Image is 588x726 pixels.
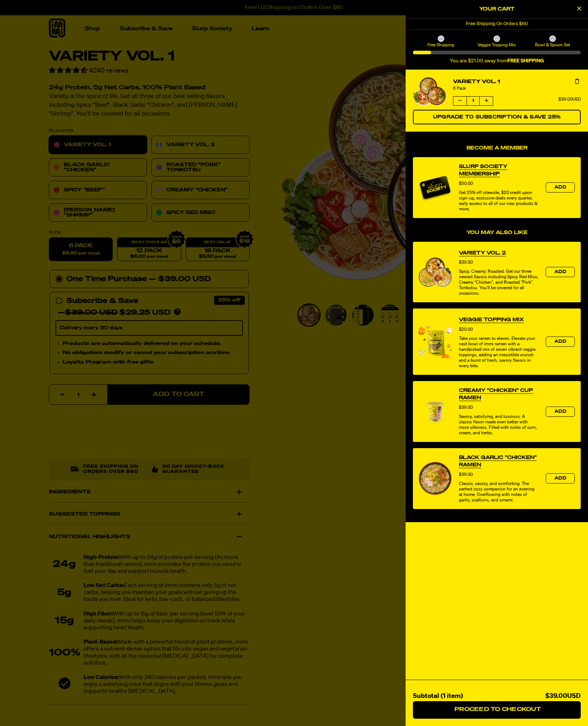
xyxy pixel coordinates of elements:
[413,70,581,132] li: product
[459,454,538,469] a: View Black Garlic "Chicken" Ramen
[413,230,581,236] h4: You may also like
[453,78,581,86] a: Variety Vol. 1
[459,190,538,212] div: Get 25% off sitewide, $20 credit upon sign-up, exclusive deals every quarter, early access to all...
[554,270,566,274] span: Add
[526,42,580,48] span: Bowl & Spoon Set
[554,409,566,414] span: Add
[413,308,581,375] div: product
[4,692,77,722] iframe: Marketing Popup
[558,97,581,102] span: $39.00USD
[433,114,561,120] span: Upgrade to Subscription & Save 25%
[419,171,452,204] img: Membership image
[453,707,541,713] span: Proceed to Checkout
[546,473,575,484] button: Add the product, Black Garlic "Chicken" Ramen to Cart
[419,325,452,358] img: View Veggie Topping Mix
[413,381,581,442] div: product
[459,260,473,265] span: $39.00
[453,97,467,105] button: Decrease quantity of Variety Vol. 1
[413,242,581,515] div: You may also like
[459,336,538,369] div: Take your ramen to eleven. Elevate your next bowl of immi ramen with a handpicked mix of seven vi...
[459,327,473,332] span: $20.00
[413,701,581,719] button: Proceed to Checkout
[419,462,452,495] img: View Black Garlic "Chicken" Ramen
[413,145,581,151] h4: Become a Member
[507,58,544,63] b: FREE SHIPPING
[573,78,581,85] button: Remove Variety Vol. 1
[459,387,538,401] a: View Creamy "Chicken" Cup Ramen
[413,4,581,15] h2: Your Cart
[413,58,581,64] div: You are $21.00 away from
[554,185,566,190] span: Add
[413,77,446,106] img: Variety Vol. 1
[545,691,581,702] div: $39.00USD
[546,407,575,417] button: Add the product, Creamy "Chicken" Cup Ramen to Cart
[459,316,524,323] a: View Veggie Topping Mix
[554,476,566,481] span: Add
[546,267,575,277] button: Add the product, Variety Vol. 2 to Cart
[459,414,538,436] div: Savory, satisfying, and luscious. A classic flavor made even better with more silkiness. Filled w...
[459,249,506,257] a: View Variety Vol. 2
[546,337,575,347] button: Add the product, Veggie Topping Mix to Cart
[459,182,473,186] span: $50.00
[480,97,493,105] button: Increase quantity of Variety Vol. 1
[573,4,584,15] button: Close Cart
[406,19,588,30] div: 1 of 1
[554,339,566,344] span: Add
[413,693,463,699] span: Subtotal (1 item)
[413,448,581,509] div: product
[413,242,581,303] div: product
[459,269,538,296] div: Spicy. Creamy. Roasted. Get our three newest flavors including Spicy Red Miso, Creamy "Chicken", ...
[459,163,538,178] a: View Slurp Society Membership
[470,42,523,48] span: Veggie Topping Mix
[419,395,452,428] img: View Creamy "Chicken" Cup Ramen
[459,405,473,410] span: $39.00
[453,86,581,92] div: 6 Pack
[459,481,538,503] div: Classic, savory, and comforting. The perfect cozy companion for an evening at home. Overflowing w...
[413,157,581,224] div: Become a Member
[546,182,575,193] button: Add the product, Slurp Society Membership to Cart
[459,473,473,477] span: $39.00
[413,110,581,124] button: Switch Variety Vol. 1 to a Subscription
[467,97,480,105] span: 1
[419,257,452,286] img: View Variety Vol. 2
[414,42,468,48] span: Free Shipping
[413,157,581,218] div: product
[413,77,446,106] a: View details for Variety Vol. 1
